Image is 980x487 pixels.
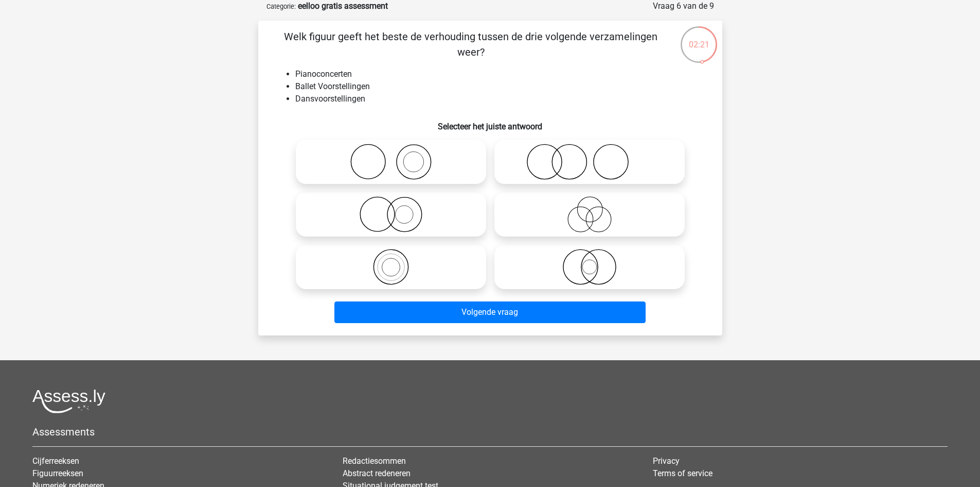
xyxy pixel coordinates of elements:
[343,456,406,466] a: Redactiesommen
[295,80,706,93] li: Ballet Voorstellingen
[275,29,667,60] p: Welk figuur geeft het beste de verhouding tussen de drie volgende verzamelingen weer?
[295,93,706,105] li: Dansvoorstellingen
[680,25,718,51] div: 02:21
[653,468,712,478] a: Terms of service
[334,301,646,323] button: Volgende vraag
[653,456,680,466] a: Privacy
[32,456,79,466] a: Cijferreeksen
[32,389,105,413] img: Assessly logo
[266,3,296,10] small: Categorie:
[343,468,411,478] a: Abstract redeneren
[295,68,706,80] li: Pianoconcerten
[298,1,388,11] strong: eelloo gratis assessment
[32,468,83,478] a: Figuurreeksen
[275,113,706,131] h6: Selecteer het juiste antwoord
[32,426,948,438] h5: Assessments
